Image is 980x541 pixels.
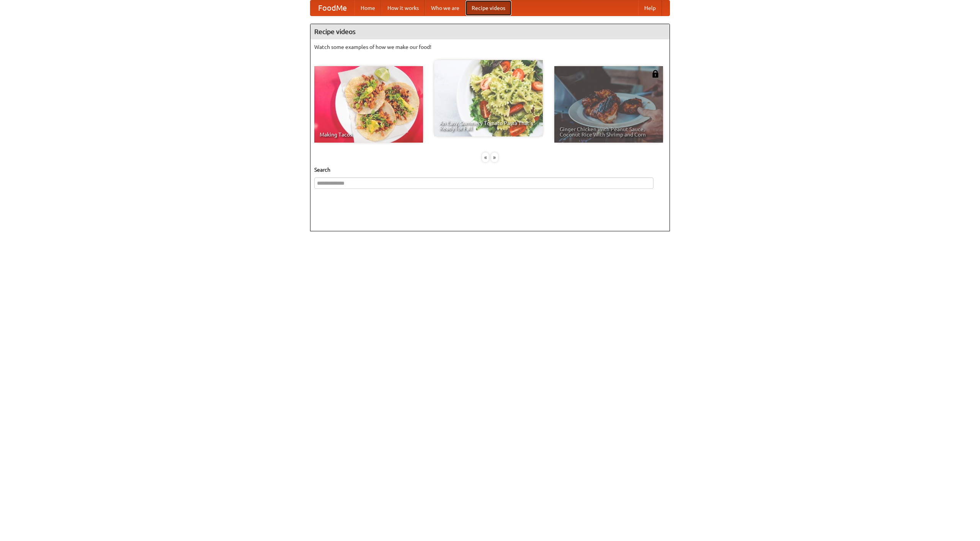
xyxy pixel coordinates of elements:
h5: Search [314,166,666,174]
a: Who we are [425,0,465,16]
p: Watch some examples of how we make our food! [314,43,666,51]
span: An Easy, Summery Tomato Pasta That's Ready for Fall [439,120,537,131]
a: Home [354,0,381,16]
a: Help [638,0,662,16]
span: Making Tacos [320,132,418,137]
a: Making Tacos [314,66,423,143]
img: 483408.png [652,70,659,78]
a: How it works [381,0,425,16]
div: « [482,153,489,162]
a: FoodMe [310,0,354,16]
div: » [491,153,498,162]
a: An Easy, Summery Tomato Pasta That's Ready for Fall [434,60,543,136]
a: Recipe videos [465,0,511,16]
h4: Recipe videos [310,24,670,39]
